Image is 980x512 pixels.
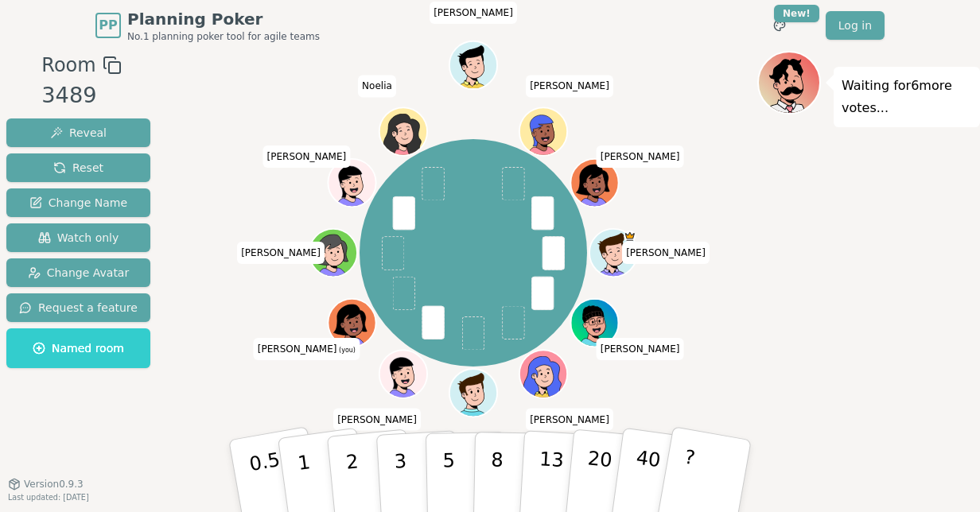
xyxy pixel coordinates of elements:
span: Reveal [50,125,107,141]
button: Named room [6,328,150,368]
span: Click to change your name [622,242,710,264]
span: Click to change your name [597,145,684,168]
span: (you) [336,347,356,354]
a: PPPlanning PokerNo.1 planning poker tool for agile teams [95,8,320,43]
span: Click to change your name [254,338,360,360]
p: Waiting for 6 more votes... [842,75,972,119]
span: Click to change your name [237,242,325,264]
span: Click to change your name [430,2,517,24]
span: Click to change your name [526,76,613,98]
button: Request a feature [6,293,150,322]
span: Watch only [38,230,119,246]
span: Version 0.9.3 [24,478,84,491]
span: Click to change your name [358,76,396,98]
span: Reset [53,160,103,176]
span: Click to change your name [263,145,351,168]
span: Change Avatar [28,265,130,281]
span: Last updated: [DATE] [8,493,89,502]
span: No.1 planning poker tool for agile teams [127,30,320,43]
button: Watch only [6,223,150,252]
span: Planning Poker [127,8,320,30]
span: Change Name [29,195,127,211]
a: Log in [826,11,885,40]
span: Anton is the host [624,231,636,242]
span: Request a feature [19,300,138,316]
button: New! [765,11,794,40]
button: Version0.9.3 [8,478,84,491]
button: Change Name [6,188,150,217]
button: Reset [6,153,150,182]
div: 3489 [41,80,121,112]
span: Room [41,51,95,80]
div: New! [774,5,819,22]
button: Change Avatar [6,258,150,287]
span: PP [99,16,117,35]
span: Named room [33,340,124,356]
span: Click to change your name [526,409,613,431]
span: Click to change your name [333,409,421,431]
button: Click to change your avatar [329,301,375,346]
span: Click to change your name [597,338,684,360]
button: Reveal [6,118,150,147]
